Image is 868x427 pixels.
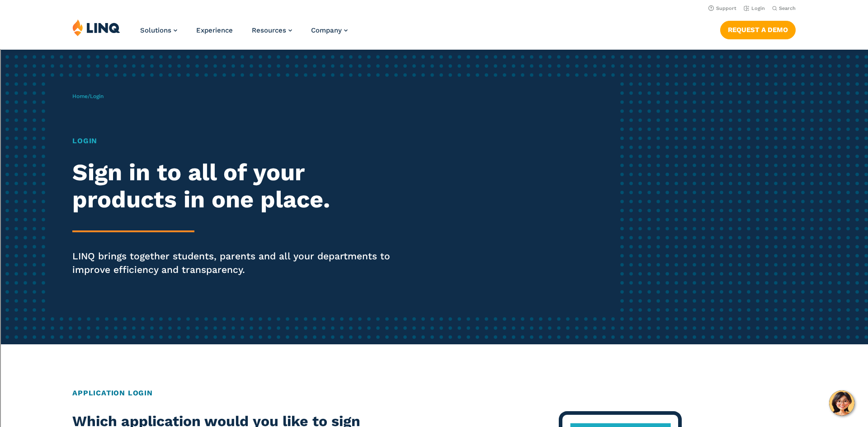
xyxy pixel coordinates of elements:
button: Open Search Bar [772,5,796,12]
a: Solutions [140,26,177,34]
button: Hello, have a question? Let’s chat. [829,390,854,416]
a: Resources [252,26,292,34]
span: Solutions [140,26,171,34]
nav: Button Navigation [720,19,796,39]
a: Experience [196,26,233,34]
span: Resources [252,26,286,34]
nav: Primary Navigation [140,19,348,49]
span: Company [311,26,342,34]
a: Company [311,26,348,34]
img: LINQ | K‑12 Software [72,19,120,36]
a: Login [744,5,765,11]
a: Support [708,5,736,11]
span: Search [779,5,796,11]
a: Request a Demo [720,21,796,39]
